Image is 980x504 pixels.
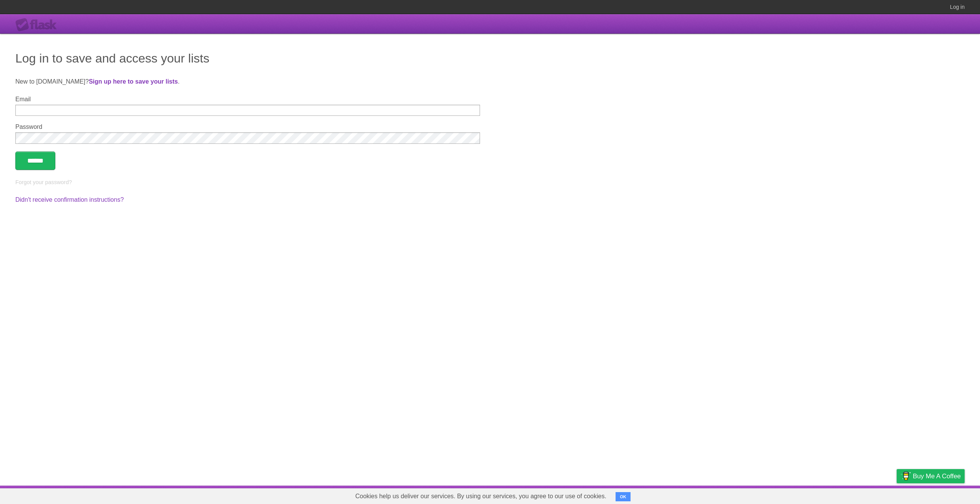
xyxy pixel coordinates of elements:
a: Didn't receive confirmation instructions? [15,196,124,203]
a: Sign up here to save your lists [89,78,178,85]
a: Terms [861,488,877,502]
a: About [795,488,811,502]
img: Buy me a coffee [901,469,911,483]
div: Flask [15,18,61,32]
h1: Log in to save and access your lists [15,49,965,68]
label: Email [15,96,480,103]
label: Password [15,124,480,130]
a: Developers [820,488,851,502]
p: New to [DOMAIN_NAME]? . [15,77,965,86]
a: Privacy [887,488,907,502]
span: Cookies help us deliver our services. By using our services, you agree to our use of cookies. [348,489,614,504]
a: Buy me a coffee [897,469,965,483]
button: OK [616,492,631,501]
a: Suggest a feature [916,488,965,502]
a: Forgot your password? [15,179,72,185]
span: Buy me a coffee [913,469,961,483]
